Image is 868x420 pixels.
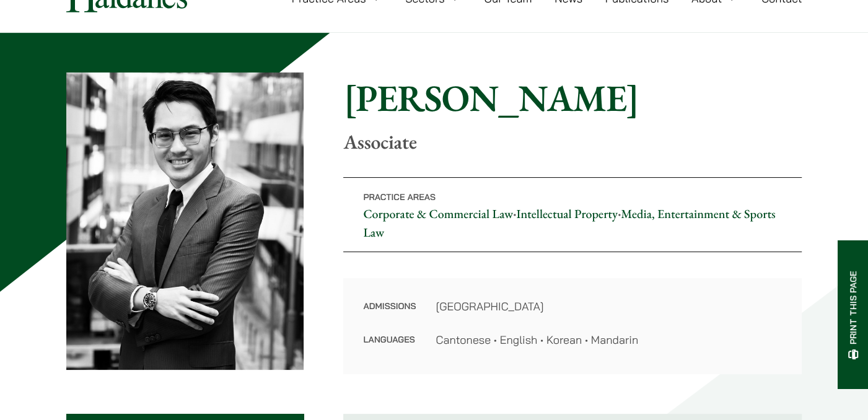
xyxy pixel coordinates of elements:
[363,331,416,348] dt: Languages
[363,191,436,203] span: Practice Areas
[343,130,802,154] p: Associate
[363,298,416,331] dt: Admissions
[363,206,513,222] a: Corporate & Commercial Law
[436,331,782,348] dd: Cantonese • English • Korean • Mandarin
[363,206,775,240] a: Media, Entertainment & Sports Law
[436,298,782,315] dd: [GEOGRAPHIC_DATA]
[516,206,618,222] a: Intellectual Property
[343,177,802,252] p: • •
[343,76,802,120] h1: [PERSON_NAME]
